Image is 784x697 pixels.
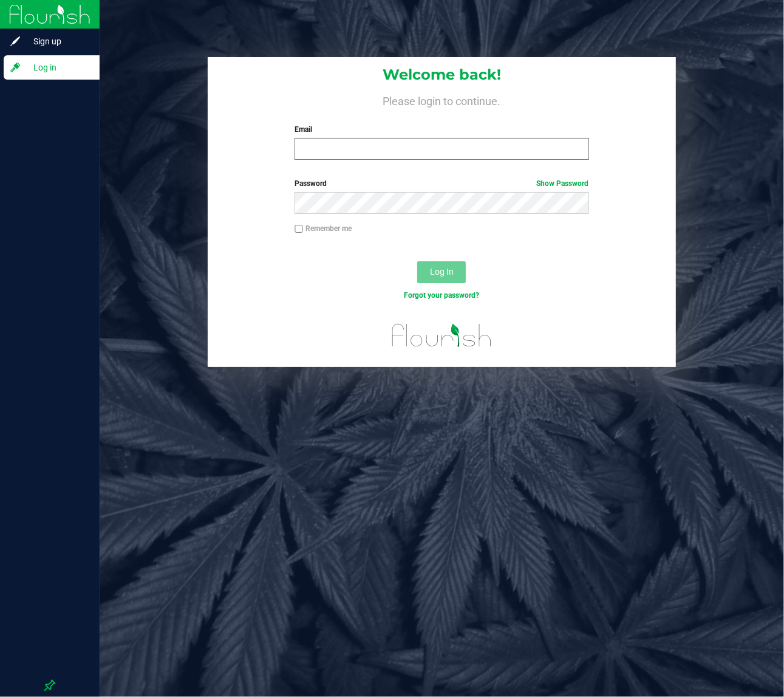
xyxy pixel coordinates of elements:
[295,223,352,234] label: Remember me
[9,61,21,74] inline-svg: Log in
[208,92,676,107] h4: Please login to continue.
[430,267,454,276] span: Log In
[208,67,676,83] h1: Welcome back!
[417,261,466,283] button: Log In
[537,179,589,188] a: Show Password
[295,179,327,188] span: Password
[44,679,56,692] label: Pin the sidebar to full width on large screens
[295,124,588,135] label: Email
[295,225,303,233] input: Remember me
[9,35,21,47] inline-svg: Sign up
[383,314,500,357] img: flourish_logo.svg
[404,291,479,300] a: Forgot your password?
[21,60,94,75] span: Log in
[21,34,94,49] span: Sign up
